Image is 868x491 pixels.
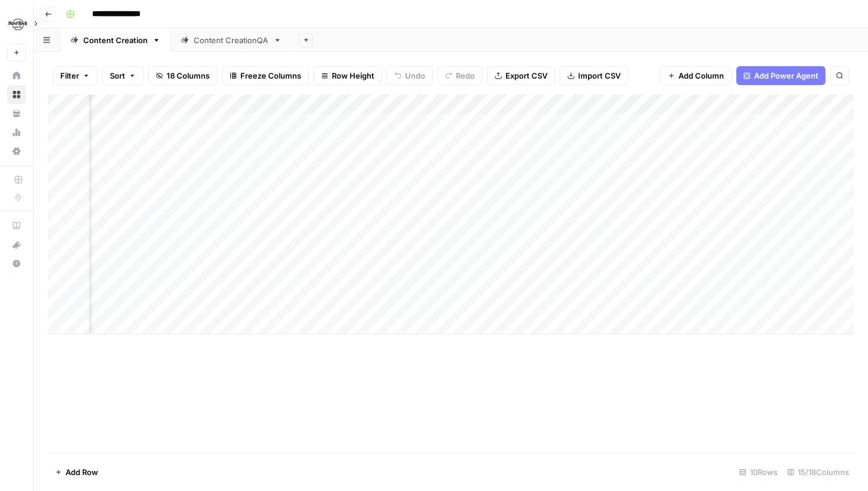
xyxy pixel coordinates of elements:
[678,70,724,82] span: Add Column
[194,34,269,46] div: Content CreationQA
[7,85,26,104] a: Browse
[456,70,475,82] span: Redo
[110,70,125,82] span: Sort
[387,66,433,85] button: Undo
[7,9,26,39] button: Workspace: Hard Rock Digital
[405,70,425,82] span: Undo
[7,254,26,273] button: Help + Support
[782,463,854,482] div: 15/18 Columns
[66,466,98,478] span: Add Row
[7,123,26,142] a: Usage
[7,216,26,235] a: AirOps Academy
[60,70,79,82] span: Filter
[7,14,28,35] img: Hard Rock Digital Logo
[8,236,25,253] div: What's new?
[560,66,628,85] button: Import CSV
[167,70,210,82] span: 18 Columns
[48,463,105,482] button: Add Row
[314,66,382,85] button: Row Height
[83,34,148,46] div: Content Creation
[240,70,301,82] span: Freeze Columns
[222,66,309,85] button: Freeze Columns
[53,66,97,85] button: Filter
[171,28,292,52] a: Content CreationQA
[735,463,782,482] div: 10 Rows
[578,70,621,82] span: Import CSV
[505,70,547,82] span: Export CSV
[438,66,482,85] button: Redo
[736,66,825,85] button: Add Power Agent
[148,66,217,85] button: 18 Columns
[7,142,26,161] a: Settings
[7,66,26,85] a: Home
[7,104,26,123] a: Your Data
[60,28,171,52] a: Content Creation
[7,235,26,254] button: What's new?
[754,70,818,82] span: Add Power Agent
[102,66,143,85] button: Sort
[487,66,555,85] button: Export CSV
[332,70,374,82] span: Row Height
[660,66,732,85] button: Add Column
